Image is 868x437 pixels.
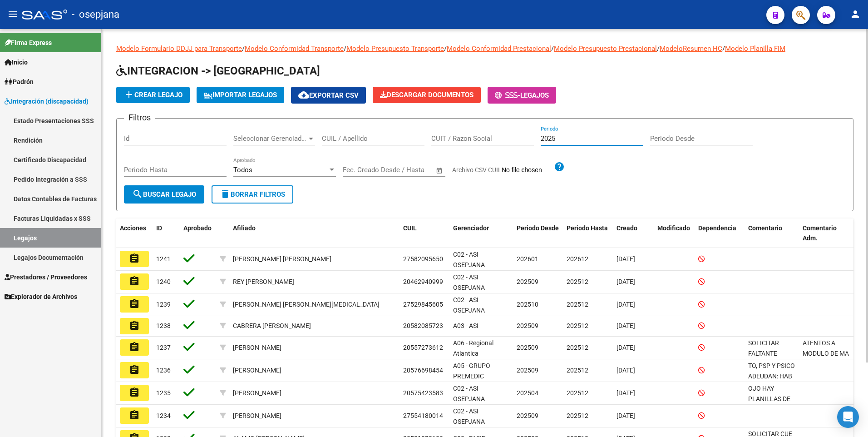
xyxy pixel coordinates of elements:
span: [DATE] [616,412,635,419]
span: 1240 [156,278,171,285]
span: 202512 [567,278,588,285]
mat-icon: assignment [129,298,140,309]
span: Archivo CSV CUIL [452,166,502,174]
span: 1236 [156,367,171,374]
a: ModeloResumen HC [660,45,722,53]
span: 1239 [156,301,171,308]
span: ID [156,224,162,232]
a: Modelo Conformidad Transporte [245,45,344,53]
datatable-header-cell: Comentario Adm. [799,218,853,248]
span: 27554180014 [403,412,443,419]
mat-icon: assignment [129,410,140,421]
span: A03 - ASI [453,322,478,329]
span: TO, PSP Y PSICO ADEUDAN: HAB DE CONSULTORIO + MAT PROV + POLIZA [748,362,795,421]
span: Descargar Documentos [380,91,473,99]
datatable-header-cell: Comentario [745,218,799,248]
span: 202509 [517,344,538,351]
span: C02 - ASI OSEPJANA [453,251,485,268]
a: Modelo Presupuesto Prestacional [554,45,657,53]
span: Prestadores / Proveedores [5,272,87,282]
span: 1235 [156,389,171,397]
span: Dependencia [698,224,736,232]
div: Open Intercom Messenger [837,406,859,428]
span: Todos [233,166,252,174]
mat-icon: assignment [129,253,140,264]
a: Modelo Planilla FIM [725,45,785,53]
a: Modelo Presupuesto Transporte [346,45,444,53]
span: Firma Express [5,38,52,48]
span: 202512 [567,301,588,308]
span: A05 - GRUPO PREMEDIC [453,362,490,380]
span: 27529845605 [403,301,443,308]
button: Buscar Legajo [124,185,204,204]
span: CUIL [403,224,417,232]
span: 202509 [517,322,538,329]
input: Archivo CSV CUIL [502,166,554,174]
span: - [495,91,520,99]
span: 27582095650 [403,255,443,263]
span: Comentario [748,224,782,232]
span: Buscar Legajo [132,190,196,199]
mat-icon: assignment [129,276,140,287]
span: Seleccionar Gerenciador [233,134,307,143]
button: Exportar CSV [291,87,366,104]
span: SOLICITAR FALTANTE [748,339,779,357]
datatable-header-cell: Afiliado [229,218,399,248]
div: [PERSON_NAME] [233,388,281,398]
input: Fecha inicio [343,166,380,174]
datatable-header-cell: CUIL [399,218,449,248]
span: Comentario Adm. [803,224,837,242]
span: 202510 [517,301,538,308]
span: [DATE] [616,389,635,397]
span: 202504 [517,389,538,397]
span: 202512 [567,389,588,397]
span: C02 - ASI OSEPJANA [453,407,485,425]
div: [PERSON_NAME] [233,411,281,421]
datatable-header-cell: Acciones [116,218,153,248]
mat-icon: assignment [129,342,140,353]
datatable-header-cell: Modificado [654,218,695,248]
button: Borrar Filtros [212,185,293,204]
span: 202509 [517,367,538,374]
span: 20557273612 [403,344,443,351]
mat-icon: assignment [129,387,140,398]
span: 1234 [156,412,171,419]
span: 1237 [156,344,171,351]
div: [PERSON_NAME] [PERSON_NAME][MEDICAL_DATA] [233,299,380,310]
span: C02 - ASI OSEPJANA [453,385,485,402]
mat-icon: delete [220,189,231,199]
datatable-header-cell: Aprobado [180,218,216,248]
a: Modelo Conformidad Prestacional [447,45,551,53]
span: Exportar CSV [298,91,359,99]
span: 20575423583 [403,389,443,397]
div: [PERSON_NAME] [233,343,281,353]
input: Fecha fin [388,166,432,174]
mat-icon: add [123,89,134,100]
button: IMPORTAR LEGAJOS [197,87,284,103]
span: Periodo Hasta [567,224,608,232]
datatable-header-cell: Dependencia [695,218,745,248]
span: C02 - ASI OSEPJANA [453,273,485,291]
span: OJO HAY PLANILLAS DE DE OTRA OBRA SOCIAL (OSCEARA) [748,385,792,433]
span: [DATE] [616,367,635,374]
span: Periodo Desde [517,224,559,232]
span: [DATE] [616,322,635,329]
datatable-header-cell: Periodo Hasta [563,218,613,248]
span: C02 - ASI OSEPJANA [453,296,485,314]
span: 202612 [567,255,588,263]
span: 202512 [567,412,588,419]
a: Modelo Formulario DDJJ para Transporte [116,45,242,53]
span: [DATE] [616,344,635,351]
span: 1238 [156,322,171,329]
span: Acciones [120,224,146,232]
span: INTEGRACION -> [GEOGRAPHIC_DATA] [116,65,320,77]
button: Open calendar [434,165,445,176]
datatable-header-cell: Creado [613,218,654,248]
button: Descargar Documentos [373,87,481,103]
span: Integración (discapacidad) [5,96,89,106]
button: Crear Legajo [116,87,190,103]
span: Aprobado [183,224,212,232]
span: 1241 [156,255,171,263]
span: A06 - Regional Atlantica [453,339,493,357]
datatable-header-cell: Periodo Desde [513,218,563,248]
